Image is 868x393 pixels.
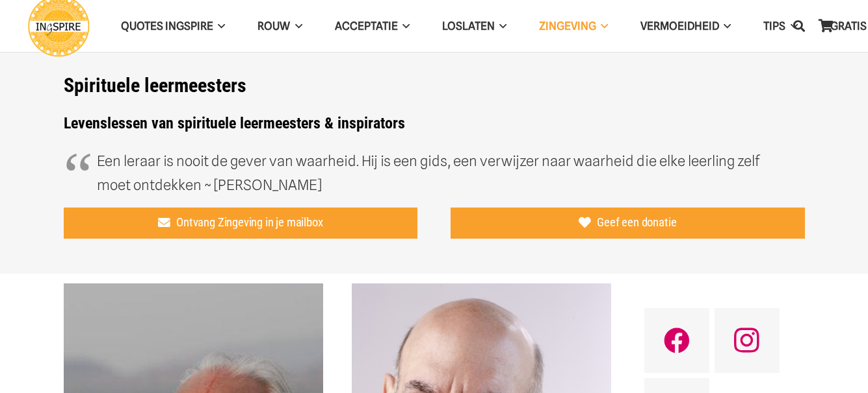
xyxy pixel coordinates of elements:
a: QUOTES INGSPIREQUOTES INGSPIRE Menu [105,10,241,43]
a: Facebook [644,308,709,373]
span: ROUW Menu [290,10,302,42]
strong: Levenslessen van spirituele leermeesters & inspirators [64,114,405,132]
a: Zoeken [786,10,812,42]
span: Acceptatie [335,19,398,32]
a: ZingevingZingeving Menu [523,10,624,43]
span: GRATIS [830,19,867,32]
span: QUOTES INGSPIRE [121,19,213,32]
span: Loslaten [442,19,495,32]
a: TIPSTIPS Menu [747,10,813,43]
span: Geef een donatie [597,216,676,230]
span: VERMOEIDHEID Menu [719,10,731,42]
a: LoslatenLoslaten Menu [426,10,523,43]
span: TIPS [763,19,785,32]
a: VERMOEIDHEIDVERMOEIDHEID Menu [624,10,747,43]
a: AcceptatieAcceptatie Menu [319,10,426,43]
p: Een leraar is nooit de gever van waarheid. Hij is een gids, een verwijzer naar waarheid die elke ... [97,149,772,198]
a: Ontvang Zingeving in je mailbox [64,208,418,239]
span: Acceptatie Menu [398,10,410,42]
span: VERMOEIDHEID [640,19,719,32]
span: Zingeving Menu [596,10,608,42]
span: Loslaten Menu [495,10,506,42]
h1: Spirituele leermeesters [64,74,805,97]
a: ROUWROUW Menu [241,10,318,43]
a: Instagram [715,308,780,373]
span: QUOTES INGSPIRE Menu [213,10,225,42]
span: Zingeving [539,19,596,32]
a: Geef een donatie [451,208,805,239]
span: Ontvang Zingeving in je mailbox [176,216,322,230]
span: ROUW [257,19,290,32]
